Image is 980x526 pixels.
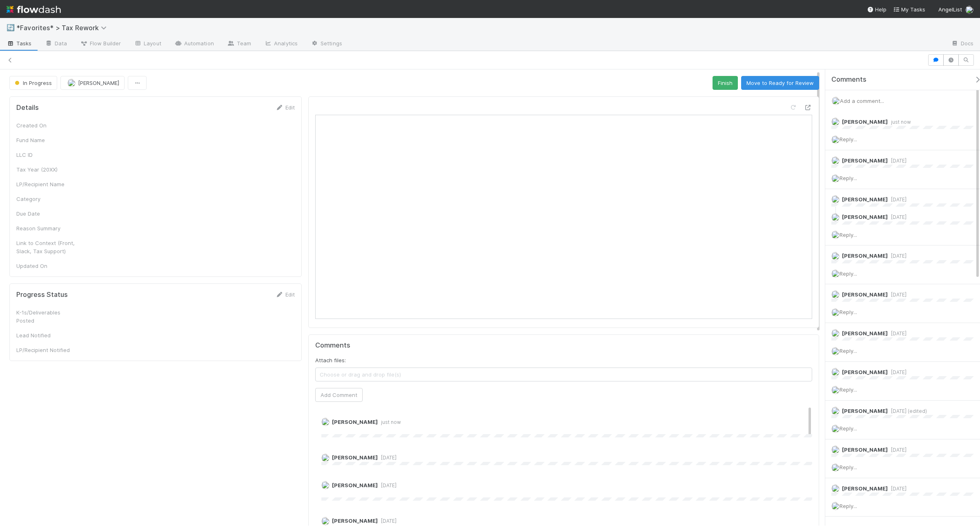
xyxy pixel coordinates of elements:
span: [PERSON_NAME] [842,446,888,453]
a: Layout [127,38,168,51]
button: Move to Ready for Review [741,76,819,90]
span: [DATE] [378,518,396,524]
span: 🔄 [7,24,15,31]
img: avatar_04ed6c9e-3b93-401c-8c3a-8fad1b1fc72c.png [831,174,840,183]
button: Add Comment [315,388,363,402]
span: Add a comment... [840,98,884,104]
div: Help [867,5,886,13]
img: avatar_04ed6c9e-3b93-401c-8c3a-8fad1b1fc72c.png [831,308,840,316]
img: avatar_d45d11ee-0024-4901-936f-9df0a9cc3b4e.png [831,156,840,165]
img: avatar_04ed6c9e-3b93-401c-8c3a-8fad1b1fc72c.png [321,517,330,525]
div: Fund Name [16,136,78,144]
img: avatar_04ed6c9e-3b93-401c-8c3a-8fad1b1fc72c.png [831,136,840,144]
img: avatar_04ed6c9e-3b93-401c-8c3a-8fad1b1fc72c.png [831,290,840,299]
div: Updated On [16,262,78,270]
a: Automation [168,38,220,51]
div: Tax Year (20XX) [16,165,78,174]
img: avatar_04ed6c9e-3b93-401c-8c3a-8fad1b1fc72c.png [321,481,330,489]
div: LLC ID [16,151,78,159]
span: Choose or drag and drop file(s) [316,368,812,381]
span: [PERSON_NAME] [842,369,888,375]
img: avatar_04ed6c9e-3b93-401c-8c3a-8fad1b1fc72c.png [831,502,840,510]
span: [PERSON_NAME] [78,80,119,86]
label: Attach files: [315,356,346,364]
span: Reply... [840,425,857,432]
img: avatar_04ed6c9e-3b93-401c-8c3a-8fad1b1fc72c.png [831,213,840,221]
span: [DATE] [888,447,906,453]
a: Data [38,38,73,51]
a: Settings [304,38,349,51]
button: [PERSON_NAME] [60,76,125,90]
span: just now [888,119,911,125]
div: Created On [16,121,78,129]
span: Reply... [840,503,857,509]
img: avatar_04ed6c9e-3b93-401c-8c3a-8fad1b1fc72c.png [831,118,840,126]
span: [DATE] (edited) [888,408,927,414]
span: [PERSON_NAME] [842,196,888,203]
div: K-1s/Deliverables Posted [16,308,78,325]
img: avatar_04ed6c9e-3b93-401c-8c3a-8fad1b1fc72c.png [965,6,973,14]
span: [DATE] [888,158,906,164]
a: Edit [276,104,295,111]
span: [PERSON_NAME] [842,118,888,125]
span: [DATE] [888,214,906,220]
span: [DATE] [378,482,396,488]
span: Reply... [840,232,857,238]
h5: Details [16,104,39,112]
img: avatar_d45d11ee-0024-4901-936f-9df0a9cc3b4e.png [321,454,330,462]
a: Docs [944,38,980,51]
span: [PERSON_NAME] [842,330,888,337]
span: Flow Builder [80,39,121,47]
span: [DATE] [888,196,906,203]
span: [PERSON_NAME] [332,517,378,524]
img: avatar_04ed6c9e-3b93-401c-8c3a-8fad1b1fc72c.png [831,329,840,337]
img: avatar_04ed6c9e-3b93-401c-8c3a-8fad1b1fc72c.png [832,97,840,105]
span: My Tasks [893,6,925,13]
img: avatar_d45d11ee-0024-4901-936f-9df0a9cc3b4e.png [67,79,76,87]
h5: Comments [315,341,812,350]
span: Reply... [840,270,857,277]
a: Edit [276,291,295,298]
img: avatar_04ed6c9e-3b93-401c-8c3a-8fad1b1fc72c.png [831,270,840,278]
img: avatar_04ed6c9e-3b93-401c-8c3a-8fad1b1fc72c.png [831,347,840,355]
div: Lead Notified [16,331,78,339]
span: Reply... [840,309,857,315]
span: [PERSON_NAME] [842,408,888,414]
span: just now [378,419,401,425]
span: [PERSON_NAME] [842,252,888,259]
span: [DATE] [378,455,396,461]
img: avatar_d45d11ee-0024-4901-936f-9df0a9cc3b4e.png [831,252,840,260]
span: Reply... [840,464,857,470]
span: [DATE] [888,253,906,259]
img: avatar_d45d11ee-0024-4901-936f-9df0a9cc3b4e.png [831,446,840,454]
img: avatar_04ed6c9e-3b93-401c-8c3a-8fad1b1fc72c.png [831,195,840,203]
span: *Favorites* > Tax Rework [16,24,111,32]
span: In Progress [13,80,52,86]
span: [DATE] [888,292,906,298]
img: avatar_04ed6c9e-3b93-401c-8c3a-8fad1b1fc72c.png [831,425,840,433]
span: [PERSON_NAME] [842,291,888,298]
div: Link to Context (Front, Slack, Tax Support) [16,239,78,255]
img: avatar_04ed6c9e-3b93-401c-8c3a-8fad1b1fc72c.png [321,418,330,426]
h5: Progress Status [16,291,68,299]
div: LP/Recipient Name [16,180,78,188]
span: Reply... [840,136,857,143]
img: avatar_04ed6c9e-3b93-401c-8c3a-8fad1b1fc72c.png [831,464,840,472]
span: Reply... [840,175,857,181]
img: logo-inverted-e16ddd16eac7371096b0.svg [7,2,61,16]
img: avatar_d45d11ee-0024-4901-936f-9df0a9cc3b4e.png [831,368,840,376]
span: Reply... [840,348,857,354]
span: AngelList [938,6,962,13]
button: Finish [713,76,738,90]
img: avatar_04ed6c9e-3b93-401c-8c3a-8fad1b1fc72c.png [831,386,840,394]
div: Reason Summary [16,224,78,232]
span: Tasks [7,39,32,47]
span: [DATE] [888,369,906,375]
a: Flow Builder [73,38,127,51]
div: Category [16,195,78,203]
a: My Tasks [893,5,925,13]
span: Reply... [840,386,857,393]
img: avatar_04ed6c9e-3b93-401c-8c3a-8fad1b1fc72c.png [831,231,840,239]
span: [DATE] [888,486,906,492]
span: [PERSON_NAME] [332,454,378,461]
